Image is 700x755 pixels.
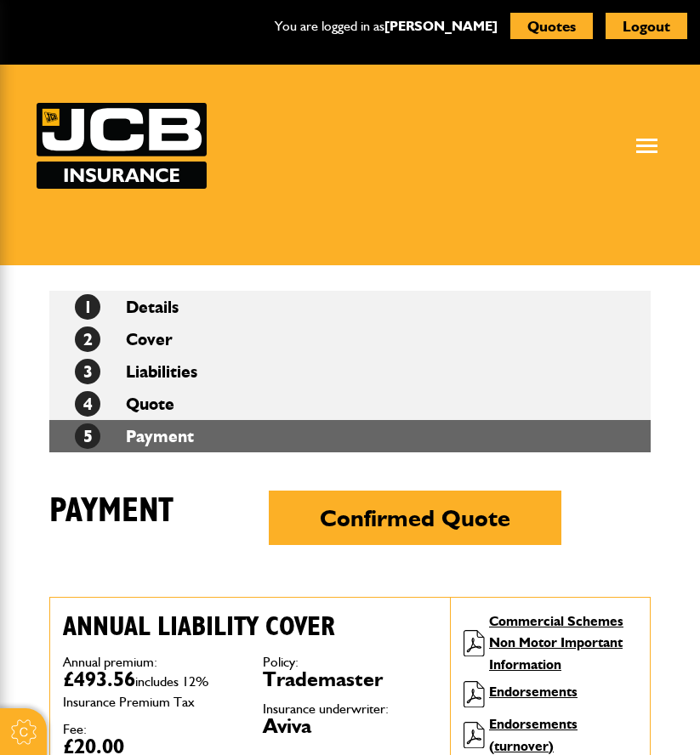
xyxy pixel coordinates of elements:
span: 4 [75,391,100,417]
a: 2Cover [75,329,173,349]
a: 3Liabilities [75,361,197,382]
dd: £493.56 [63,669,237,710]
a: JCB Insurance Services [37,103,207,189]
h1: Payment [49,491,561,571]
a: Commercial Schemes Non Motor Important Information [489,613,623,673]
p: You are logged in as [275,15,498,37]
span: 5 [75,423,100,449]
span: includes 12% Insurance Premium Tax [63,673,208,710]
dt: Annual premium: [63,656,237,669]
a: [PERSON_NAME] [384,18,498,34]
span: 3 [75,359,100,384]
a: 4Quote [75,394,174,414]
img: JCB Insurance Services logo [37,103,207,189]
button: Logout [606,13,687,39]
dt: Fee: [63,723,237,736]
a: 1Details [75,297,179,317]
li: Payment [49,420,651,452]
span: 2 [75,326,100,352]
h2: Annual liability cover [63,610,437,643]
dt: Policy: [263,656,437,669]
a: Endorsements [489,684,578,700]
dd: Trademaster [263,669,437,690]
a: Endorsements (turnover) [489,716,578,754]
dt: Insurance underwriter: [263,702,437,716]
button: Confirmed Quote [269,491,561,545]
span: 1 [75,294,100,320]
button: Quotes [510,13,593,39]
dd: Aviva [263,716,437,736]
